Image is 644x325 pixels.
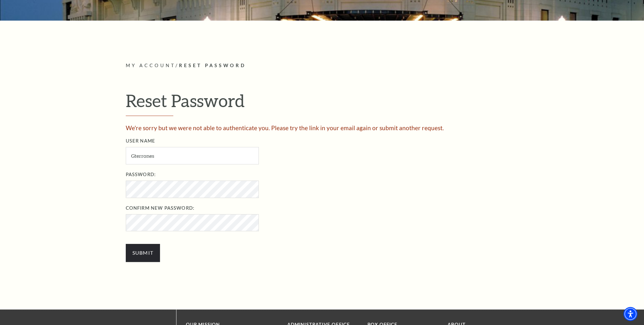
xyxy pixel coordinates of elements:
[126,147,259,164] input: User Name
[126,171,532,179] label: Password:
[126,90,519,116] h1: Reset Password
[126,63,175,68] span: My Account
[179,63,246,68] span: Reset Password
[623,307,637,321] div: Accessibility Menu
[126,137,532,145] label: User Name
[126,204,532,212] label: Confirm New Password:
[126,124,444,131] span: We're sorry but we were not able to authenticate you. Please try the link in your email again or ...
[126,244,160,262] input: Submit button
[126,62,519,70] p: /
